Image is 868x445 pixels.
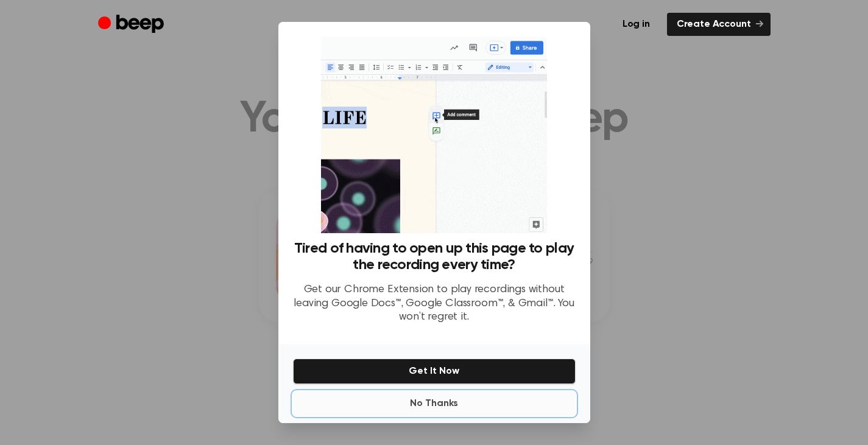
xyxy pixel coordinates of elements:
[98,13,167,37] a: Beep
[613,13,660,36] a: Log in
[321,37,547,233] img: Beep extension in action
[667,13,771,36] a: Create Account
[293,359,576,384] button: Get It Now
[293,283,576,324] p: Get our Chrome Extension to play recordings without leaving Google Docs™, Google Classroom™, & Gm...
[293,391,576,416] button: No Thanks
[293,240,576,273] h3: Tired of having to open up this page to play the recording every time?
